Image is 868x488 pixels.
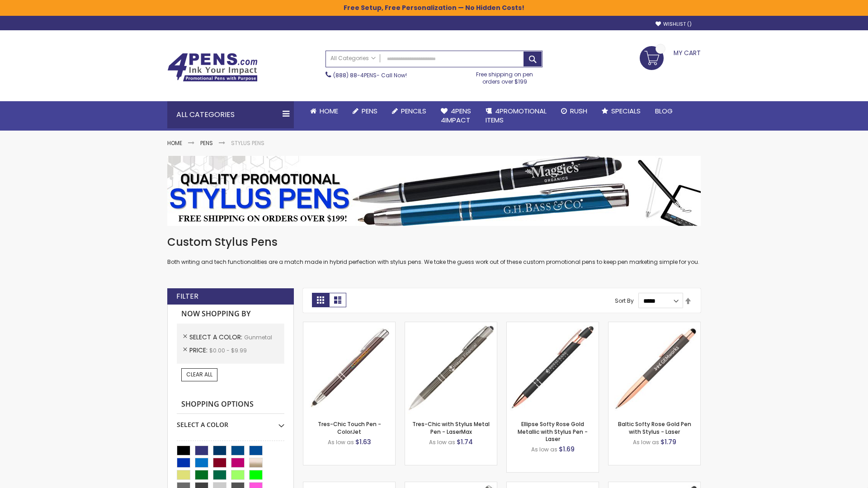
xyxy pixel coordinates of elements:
[467,67,543,85] div: Free shipping on pen orders over $199
[478,101,554,131] a: 4PROMOTIONALITEMS
[559,445,575,454] span: $1.69
[167,101,294,128] div: All Categories
[318,420,381,435] a: Tres-Chic Touch Pen - ColorJet
[330,55,376,62] span: All Categories
[507,322,599,414] img: Ellipse Softy Rose Gold Metallic with Stylus Pen - Laser-Gunmetal
[333,71,377,79] a: (888) 88-4PENS
[401,106,426,116] span: Pencils
[189,333,244,342] span: Select A Color
[177,395,284,414] strong: Shopping Options
[594,101,648,121] a: Specials
[405,322,497,414] img: Tres-Chic with Stylus Metal Pen - LaserMax-Gunmetal
[518,420,588,442] a: Ellipse Softy Rose Gold Metallic with Stylus Pen - Laser
[615,297,634,305] label: Sort By
[177,414,284,429] div: Select A Color
[167,156,701,226] img: Stylus Pens
[429,438,455,446] span: As low as
[177,305,284,324] strong: Now Shopping by
[326,51,380,66] a: All Categories
[660,437,676,446] span: $1.79
[176,291,198,301] strong: Filter
[312,293,329,307] strong: Grid
[320,106,338,116] span: Home
[181,368,217,381] a: Clear All
[457,437,473,446] span: $1.74
[167,235,701,266] div: Both writing and tech functionalities are a match made in hybrid perfection with stylus pens. We ...
[618,420,691,435] a: Baltic Softy Rose Gold Pen with Stylus - Laser
[507,322,599,329] a: Ellipse Softy Rose Gold Metallic with Stylus Pen - Laser-Gunmetal
[633,438,659,446] span: As low as
[328,438,354,446] span: As low as
[412,420,490,435] a: Tres-Chic with Stylus Metal Pen - LaserMax
[345,101,385,121] a: Pens
[231,139,264,147] strong: Stylus Pens
[209,347,247,354] span: $0.00 - $9.99
[554,101,594,121] a: Rush
[303,322,395,414] img: Tres-Chic Touch Pen - ColorJet-Gunmetal
[441,106,471,125] span: 4Pens 4impact
[405,322,497,329] a: Tres-Chic with Stylus Metal Pen - LaserMax-Gunmetal
[189,346,209,355] span: Price
[167,139,182,147] a: Home
[200,139,213,147] a: Pens
[303,322,395,329] a: Tres-Chic Touch Pen - ColorJet-Gunmetal
[434,101,478,131] a: 4Pens4impact
[355,437,371,446] span: $1.63
[486,106,547,125] span: 4PROMOTIONAL ITEMS
[333,71,407,79] span: - Call Now!
[609,322,700,329] a: Baltic Softy Rose Gold Pen with Stylus - Laser-Gunmetal
[531,446,557,453] span: As low as
[167,235,701,249] h1: Custom Stylus Pens
[655,106,673,116] span: Blog
[570,106,587,116] span: Rush
[656,21,692,28] a: Wishlist
[167,53,258,82] img: 4Pens Custom Pens and Promotional Products
[244,333,272,341] span: Gunmetal
[303,101,345,121] a: Home
[385,101,434,121] a: Pencils
[611,106,641,116] span: Specials
[362,106,377,116] span: Pens
[186,371,212,378] span: Clear All
[648,101,680,121] a: Blog
[609,322,700,414] img: Baltic Softy Rose Gold Pen with Stylus - Laser-Gunmetal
